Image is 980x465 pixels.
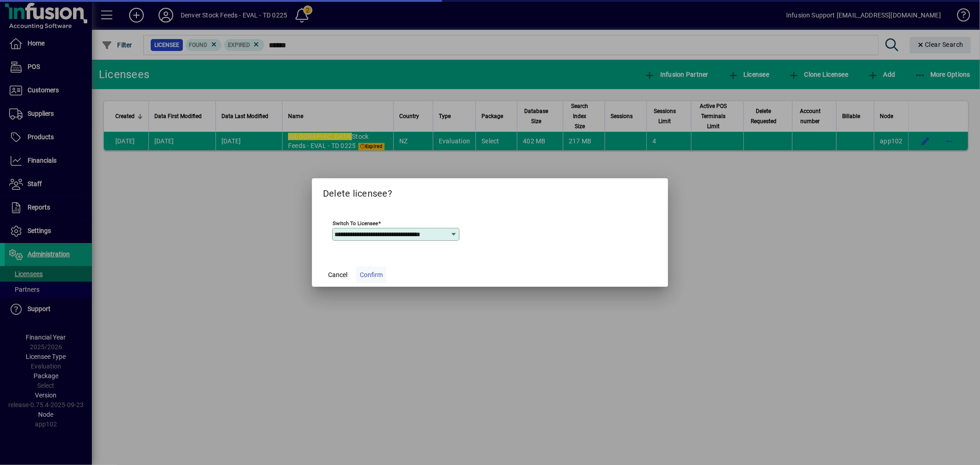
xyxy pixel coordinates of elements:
[312,178,668,205] h2: Delete licensee?
[328,270,347,280] span: Cancel
[323,267,352,283] button: Cancel
[360,270,383,280] span: Confirm
[356,267,386,283] button: Confirm
[333,220,378,227] mat-label: Switch to licensee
